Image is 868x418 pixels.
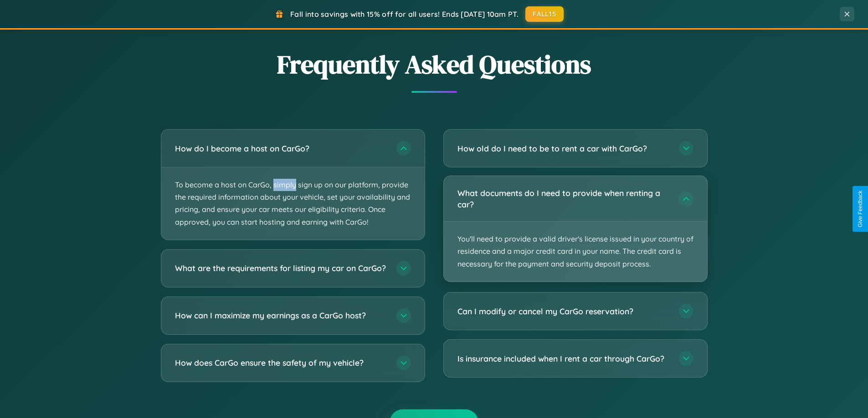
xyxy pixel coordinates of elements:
[857,191,863,227] div: Give Feedback
[457,187,670,210] h3: What documents do I need to provide when renting a car?
[457,353,670,364] h3: Is insurance included when I rent a car through CarGo?
[457,306,670,317] h3: Can I modify or cancel my CarGo reservation?
[525,6,564,22] button: FALL15
[290,10,519,19] span: Fall into savings with 15% off for all users! Ends [DATE] 10am PT.
[175,143,387,154] h3: How do I become a host on CarGo?
[444,222,707,282] p: You'll need to provide a valid driver's license issued in your country of residence and a major c...
[457,143,670,154] h3: How old do I need to be to rent a car with CarGo?
[175,262,387,274] h3: What are the requirements for listing my car on CarGo?
[175,357,387,368] h3: How does CarGo ensure the safety of my vehicle?
[161,47,708,82] h2: Frequently Asked Questions
[175,310,387,321] h3: How can I maximize my earnings as a CarGo host?
[161,167,425,240] p: To become a host on CarGo, simply sign up on our platform, provide the required information about...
